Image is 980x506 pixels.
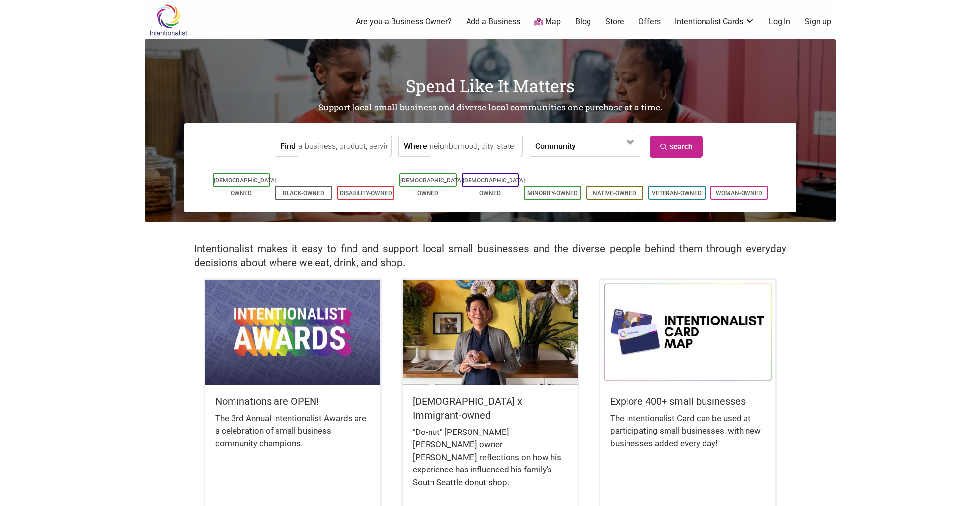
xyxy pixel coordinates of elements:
div: The Intentionalist Card can be used at participating small businesses, with new businesses added ... [610,412,765,460]
a: Disability-Owned [340,190,392,197]
a: Store [605,16,624,27]
img: Intentionalist [145,4,192,36]
a: Blog [575,16,591,27]
label: Community [535,135,576,156]
label: Find [280,135,296,156]
a: Minority-Owned [527,190,578,197]
input: neighborhood, city, state [430,135,520,157]
a: [DEMOGRAPHIC_DATA]-Owned [214,177,278,197]
a: Sign up [805,16,831,27]
a: Woman-Owned [716,190,762,197]
img: Intentionalist Card Map [600,280,775,384]
a: [DEMOGRAPHIC_DATA]-Owned [463,177,527,197]
h2: Intentionalist makes it easy to find and support local small businesses and the diverse people be... [194,242,786,270]
a: Offers [638,16,661,27]
img: Intentionalist Awards [205,280,380,384]
h5: Nominations are OPEN! [215,395,370,408]
a: [DEMOGRAPHIC_DATA]-Owned [400,177,465,197]
a: Intentionalist Cards [675,16,755,27]
h2: Support local small business and diverse local communities one purchase at a time. [145,102,836,114]
label: Where [404,135,427,156]
img: King Donuts - Hong Chhuor [403,280,578,384]
h5: Explore 400+ small businesses [610,395,765,408]
a: Map [534,16,561,28]
a: Black-Owned [283,190,324,197]
a: Add a Business [466,16,520,27]
a: Log In [769,16,790,27]
a: Veteran-Owned [652,190,702,197]
div: "Do-nut" [PERSON_NAME] [PERSON_NAME] owner [PERSON_NAME] reflections on how his experience has in... [413,426,568,499]
h5: [DEMOGRAPHIC_DATA] x Immigrant-owned [413,395,568,422]
a: Native-Owned [593,190,636,197]
a: Search [650,136,703,158]
input: a business, product, service [298,135,389,157]
a: Are you a Business Owner? [356,16,452,27]
div: The 3rd Annual Intentionalist Awards are a celebration of small business community champions. [215,412,370,460]
h1: Spend Like It Matters [145,74,836,98]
